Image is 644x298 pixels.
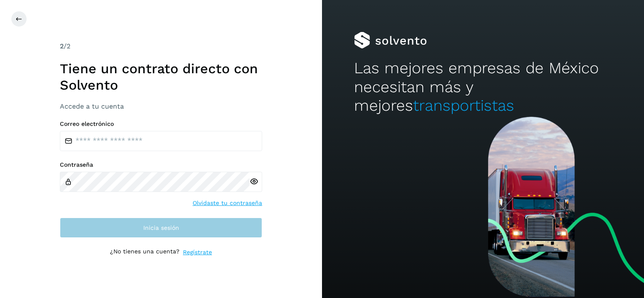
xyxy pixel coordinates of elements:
span: transportistas [413,96,514,114]
div: /2 [60,41,262,51]
button: Inicia sesión [60,218,262,238]
span: 2 [60,42,64,50]
a: Olvidaste tu contraseña [193,199,262,208]
p: ¿No tienes una cuenta? [110,248,180,257]
a: Regístrate [183,248,212,257]
h2: Las mejores empresas de México necesitan más y mejores [354,59,612,115]
span: Inicia sesión [143,225,179,231]
h1: Tiene un contrato directo con Solvento [60,61,262,93]
label: Contraseña [60,161,262,168]
label: Correo electrónico [60,120,262,128]
h3: Accede a tu cuenta [60,102,262,110]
